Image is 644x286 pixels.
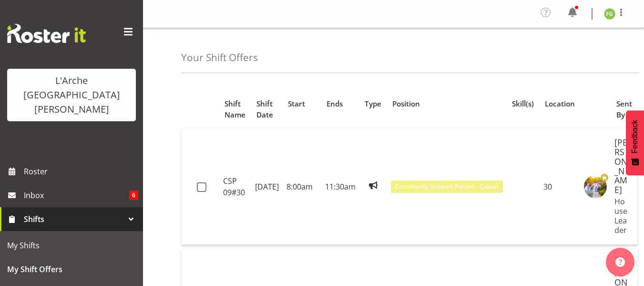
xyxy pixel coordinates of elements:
[614,197,630,235] p: House Leader
[7,262,136,276] span: My Shift Offers
[392,98,501,109] div: Position
[584,175,607,198] img: aizza-garduque4b89473dfc6c768e6a566f2329987521.png
[631,120,639,153] span: Feedback
[327,98,354,109] div: Ends
[540,128,581,245] td: 30
[24,164,138,179] span: Roster
[2,257,141,281] a: My Shift Offers
[626,110,644,175] button: Feedback - Show survey
[604,8,615,20] img: faustina-gaensicke9809.jpg
[512,98,534,109] div: Skill(s)
[7,238,136,253] span: My Shifts
[256,98,277,120] div: Shift Date
[219,128,251,245] td: CSP 09#30
[614,138,630,195] h5: [PERSON_NAME]
[615,257,625,267] img: help-xxl-2.png
[2,233,141,257] a: My Shifts
[283,128,321,245] td: 8:00am
[321,128,359,245] td: 11:30am
[24,188,129,202] span: Inbox
[17,74,126,117] div: L'Arche [GEOGRAPHIC_DATA][PERSON_NAME]
[7,24,86,43] img: Rosterit website logo
[129,191,138,200] span: 6
[288,98,316,109] div: Start
[616,98,632,120] div: Sent By
[395,182,498,191] span: Community Support Person - Casual
[251,128,283,245] td: [DATE]
[545,98,575,109] div: Location
[225,98,245,120] div: Shift Name
[365,98,381,109] div: Type
[181,52,258,63] h4: Your Shift Offers
[24,212,124,226] span: Shifts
